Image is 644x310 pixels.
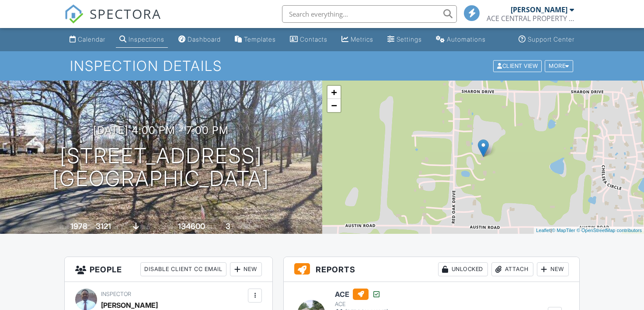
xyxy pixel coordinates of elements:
div: Support Center [528,35,574,43]
div: Disable Client CC Email [140,262,226,276]
a: Dashboard [175,32,224,48]
div: Inspections [129,35,164,43]
div: 3121 [96,222,111,231]
div: Templates [244,35,276,43]
a: © OpenStreetMap contributors [577,228,642,233]
h6: ACE [335,289,408,300]
div: | [534,227,644,234]
span: sq.ft. [206,224,217,230]
div: More [545,60,573,72]
h1: [STREET_ADDRESS] [GEOGRAPHIC_DATA] [52,144,269,191]
a: SPECTORA [64,12,161,30]
span: Inspector [101,291,131,297]
a: Settings [384,32,425,48]
h1: Inspection Details [70,58,574,74]
div: Contacts [300,35,327,43]
div: ACE CENTRAL PROPERTY INSPECTION LLC [487,14,574,23]
span: SPECTORA [90,4,161,23]
div: Settings [397,35,422,43]
a: Zoom out [327,99,341,112]
div: [PERSON_NAME] [511,5,567,14]
h3: [DATE] 4:00 pm - 7:00 pm [93,124,229,136]
a: Templates [231,32,279,48]
span: slab [140,224,150,230]
a: Support Center [515,32,578,48]
div: New [230,262,262,276]
div: Metrics [351,35,373,43]
div: Dashboard [188,35,221,43]
span: sq. ft. [112,224,125,230]
a: Calendar [66,32,109,48]
a: Inspections [116,32,168,48]
span: Lot Size [158,224,177,230]
div: 134600 [178,222,205,231]
a: Metrics [338,32,377,48]
a: Automations (Basic) [432,32,489,48]
a: Zoom in [327,86,341,99]
a: Leaflet [536,228,550,233]
div: 3 [226,222,230,231]
div: New [537,262,569,276]
a: © MapTiler [552,228,575,233]
a: Contacts [286,32,331,48]
div: 1978 [70,222,87,231]
input: Search everything... [282,5,457,23]
div: Attach [491,262,533,276]
div: Calendar [78,35,105,43]
div: Unlocked [438,262,488,276]
h3: Reports [284,257,579,282]
a: Client View [492,62,544,69]
span: bedrooms [232,224,256,230]
h3: People [65,257,272,282]
img: The Best Home Inspection Software - Spectora [64,4,84,24]
div: Client View [493,60,542,72]
span: Built [59,224,69,230]
div: ACE [335,301,408,308]
div: Automations [447,35,486,43]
